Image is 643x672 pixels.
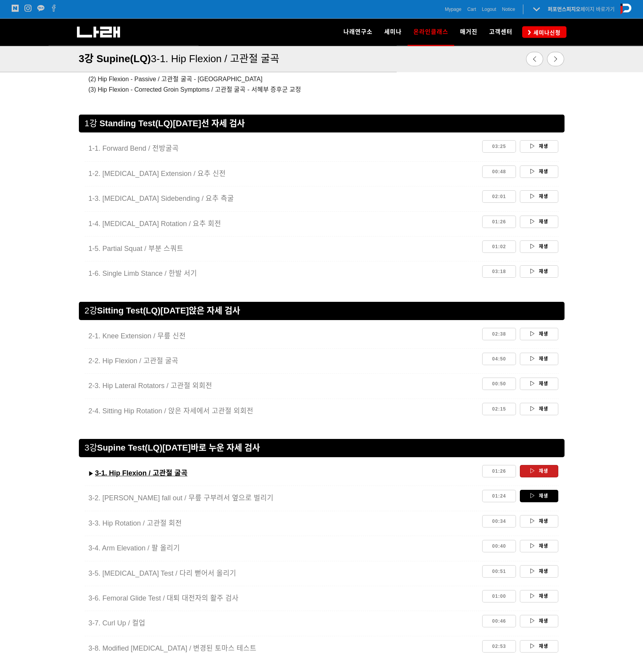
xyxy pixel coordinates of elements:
span: Supine Test(LQ) 바로 누운 자세 검사 [97,443,260,453]
span: 3강 Supine(LQ) [79,53,151,64]
span: 1-2. [MEDICAL_DATA] Extension / 요추 신전 [89,170,226,178]
a: 02:15 [482,403,516,416]
a: 2-4. Sitting Hip Rotation / 앉은 자세에서 고관절 외회전 [85,403,480,420]
span: 3-2. [PERSON_NAME] fall out / 무릎 구부려서 옆으로 벌리기 [89,494,274,502]
strong: Standing Test(LQ) [99,119,173,129]
span: 2강 [85,306,97,316]
span: 1- [89,145,95,153]
a: Notice [502,5,515,13]
a: 1-6. Single Limb Stance / 한발 서기 [85,266,480,282]
span: 3강 [85,443,97,453]
a: 1-1. Forward Bend / 전방굴곡 [85,141,480,157]
span: 1. Forward Bend / 전방굴곡 [95,145,179,153]
a: 01:24 [482,490,516,503]
a: 재생 [520,141,558,153]
a: 00:46 [482,615,516,628]
span: 세미나 [384,28,402,35]
a: 퍼포먼스피지오페이지 바로가기 [548,6,615,12]
a: 01:02 [482,241,516,253]
a: 고객센터 [483,19,518,46]
span: 1-3. [MEDICAL_DATA] Sidebending / 요추 측굴 [89,195,234,203]
a: 02:01 [482,191,516,203]
a: 나래연구소 [338,19,378,46]
a: 재생 [520,328,558,341]
a: 재생 [520,540,558,553]
span: 3. Hip Rotation / 고관절 회전 [95,520,182,528]
strong: 선 자세 검사 [201,119,245,129]
a: 재생 [520,515,558,528]
a: 재생 [520,378,558,390]
span: 7. Curl Up / 컬업 [95,620,145,627]
a: 01:26 [482,465,516,478]
span: 1-6. Single Limb Stance / 한발 서기 [89,270,197,278]
a: 2-3. Hip Lateral Rotators / 고관절 외회전 [85,378,480,395]
a: 재생 [520,490,558,503]
span: 2-4. Sitting Hip Rotation / 앉은 자세에서 고관절 외회전 [89,407,253,415]
a: 04:50 [482,353,516,366]
a: 온라인클래스 [408,19,454,46]
a: 01:26 [482,216,516,228]
a: 2-2. Hip Flexion / 고관절 굴곡 [85,353,480,370]
a: 00:34 [482,515,516,528]
a: 00:50 [482,378,516,390]
span: 1-4. [MEDICAL_DATA] Rotation / 요추 회전 [89,220,221,228]
span: 2- [89,333,95,340]
a: 02:53 [482,641,516,653]
a: Cart [467,5,476,13]
span: 3- [89,645,95,653]
span: (3) Hip Flexion - Corrected Groin Symptoms / 고관절 굴곡 - 서혜부 증후군 교정 [89,87,301,93]
a: 3-3. Hip Rotation / 고관절 회전 [85,515,480,532]
a: 1-2. [MEDICAL_DATA] Extension / 요추 신전 [85,166,480,183]
strong: [DATE] [173,119,201,129]
a: 매거진 [454,19,483,46]
a: 00:51 [482,566,516,578]
a: 재생 [520,566,558,578]
span: 2-3. Hip Lateral Rotators / 고관절 외회전 [89,382,212,390]
a: 03:25 [482,141,516,153]
span: 1-5. Partial Squat / 부분 스쿼트 [89,245,183,253]
a: 3-4. Arm Elevation / 팔 올리기 [85,540,480,557]
span: 3- [89,570,95,578]
a: 재생 [520,166,558,178]
a: 3강 Supine(LQ)3-1. Hip Flexion / 고관절 굴곡 [79,48,399,69]
strong: [DATE] [160,306,189,316]
span: 6. Femoral Glide Test / 대퇴 대전자의 활주 검사 [95,595,239,602]
strong: ▶︎ [89,472,93,477]
span: 2-2. Hip Flexion / 고관절 굴곡 [89,357,178,365]
a: 재생 [520,266,558,278]
a: 세미나신청 [522,26,566,38]
a: 03:18 [482,266,516,278]
span: 매거진 [460,28,477,35]
a: ▶︎3-1. Hip Flexion / 고관절 굴곡 [85,465,480,482]
a: 재생 [520,191,558,203]
u: 3-1. Hip Flexion / 고관절 굴곡 [95,470,188,477]
span: Sitting Test(LQ) 앉은 자세 검사 [97,306,240,316]
a: 재생 [520,403,558,416]
span: 3- [89,520,95,528]
a: 3-5. [MEDICAL_DATA] Test / 다리 뻗어서 올리기 [85,566,480,582]
a: 2-1. Knee Extension / 무릎 신전 [85,328,480,345]
a: 00:40 [482,540,516,553]
span: 나래연구소 [343,28,373,35]
a: 세미나 [378,19,408,46]
a: 1-4. [MEDICAL_DATA] Rotation / 요추 회전 [85,216,480,233]
a: 1-5. Partial Squat / 부분 스쿼트 [85,241,480,258]
span: 3-4. Arm Elevation / 팔 올리기 [89,545,180,552]
a: 재생 [520,615,558,628]
a: 재생 [520,353,558,366]
span: 5. [MEDICAL_DATA] Test / 다리 뻗어서 올리기 [95,570,236,578]
span: (2) Hip Flexion - Passive / 고관절 굴곡 - [GEOGRAPHIC_DATA] [89,76,263,83]
a: Logout [482,5,496,13]
a: 재생 [520,590,558,603]
a: 01:00 [482,590,516,603]
a: 3-7. Curl Up / 컬업 [85,615,480,632]
a: Mypage [445,5,462,13]
a: 재생 [520,641,558,653]
strong: 퍼포먼스피지오 [548,6,580,12]
a: 00:48 [482,166,516,178]
span: 3- [89,620,95,627]
span: 온라인클래스 [413,26,448,38]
